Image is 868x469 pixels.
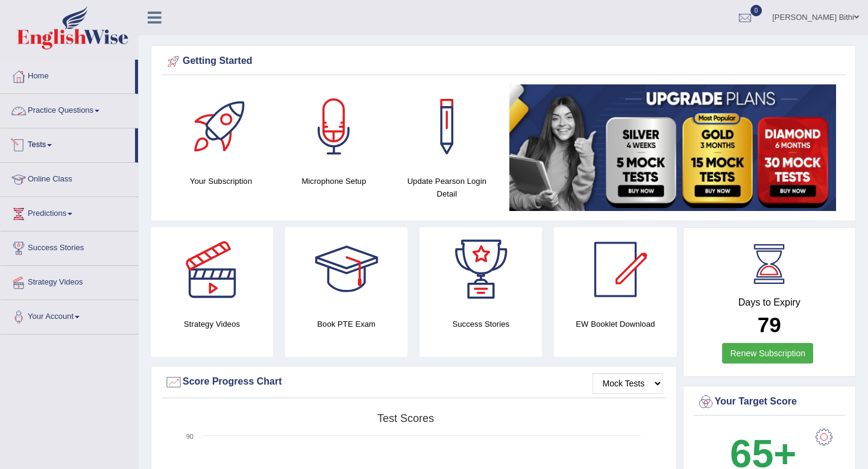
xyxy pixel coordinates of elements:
b: 79 [758,313,781,336]
span: 0 [750,5,763,16]
text: 90 [186,433,193,440]
a: Home [1,60,135,90]
a: Strategy Videos [1,266,138,296]
a: Practice Questions [1,94,138,124]
div: Score Progress Chart [165,373,663,391]
div: Getting Started [165,52,842,71]
h4: EW Booklet Download [554,318,676,330]
h4: Success Stories [420,318,542,330]
a: Your Account [1,300,138,330]
a: Online Class [1,163,138,193]
h4: Microphone Setup [283,175,384,187]
h4: Book PTE Exam [285,318,407,330]
a: Renew Subscription [722,343,813,364]
a: Predictions [1,197,138,227]
h4: Strategy Videos [151,318,273,330]
h4: Days to Expiry [697,297,843,308]
a: Success Stories [1,231,138,262]
h4: Update Pearson Login Detail [397,175,497,200]
img: small5.jpg [509,84,836,211]
div: Your Target Score [697,393,843,411]
h4: Your Subscription [171,175,271,187]
a: Tests [1,128,135,159]
tspan: Test scores [377,412,434,424]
